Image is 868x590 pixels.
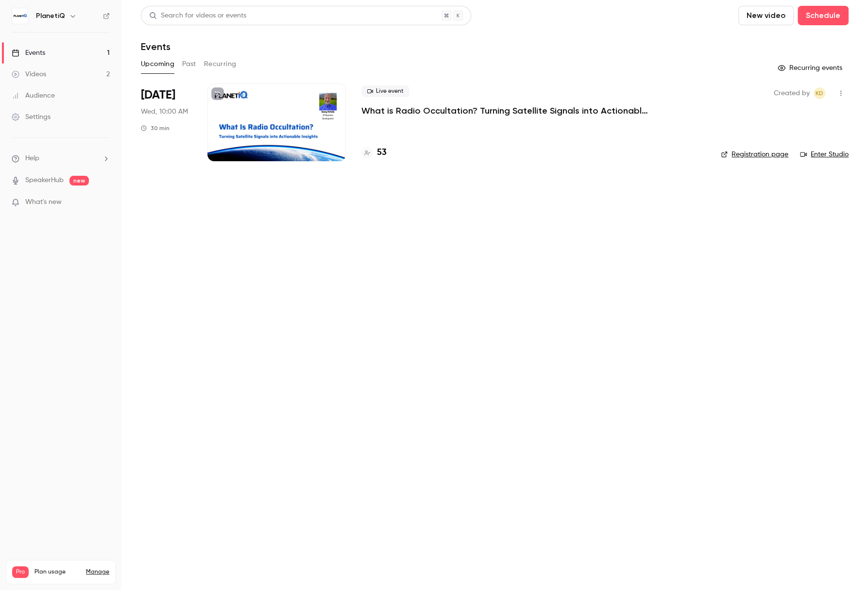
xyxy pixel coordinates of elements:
[141,124,170,132] div: 30 min
[377,146,387,159] h4: 53
[25,175,64,185] a: SpeakerHub
[12,8,28,24] img: PlanetiQ
[204,56,237,72] button: Recurring
[141,87,175,103] span: [DATE]
[773,60,849,76] button: Recurring events
[12,48,45,58] div: Events
[34,568,80,576] span: Plan usage
[141,107,188,117] span: Wed, 10:00 AM
[814,87,825,99] span: Karen Dubey
[361,146,387,159] a: 53
[141,56,174,72] button: Upcoming
[25,197,62,207] span: What's new
[182,56,196,72] button: Past
[12,69,46,79] div: Videos
[721,150,788,159] a: Registration page
[12,153,110,164] li: help-dropdown-opener
[774,87,810,99] span: Created by
[361,105,653,117] a: What is Radio Occultation? Turning Satellite Signals into Actionable Insights
[141,84,192,161] div: Oct 15 Wed, 10:00 AM (America/Los Angeles)
[800,150,849,159] a: Enter Studio
[816,87,823,99] span: KD
[149,11,246,21] div: Search for videos or events
[798,6,849,25] button: Schedule
[25,153,39,164] span: Help
[361,85,409,97] span: Live event
[69,176,89,185] span: new
[12,91,55,101] div: Audience
[36,11,65,21] h6: PlanetiQ
[12,566,29,578] span: Pro
[12,112,51,122] div: Settings
[141,41,170,52] h1: Events
[86,568,109,576] a: Manage
[738,6,794,25] button: New video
